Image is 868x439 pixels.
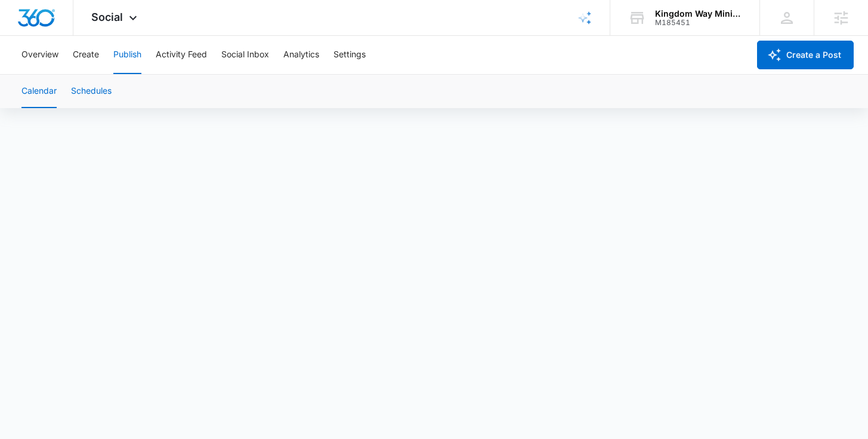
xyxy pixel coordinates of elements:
[655,9,742,19] div: account name
[71,75,112,108] button: Schedules
[655,19,742,27] div: account id
[283,36,319,74] button: Analytics
[21,36,58,74] button: Overview
[757,41,854,69] button: Create a Post
[113,36,141,74] button: Publish
[333,36,366,74] button: Settings
[156,36,207,74] button: Activity Feed
[21,75,57,108] button: Calendar
[221,36,269,74] button: Social Inbox
[73,36,99,74] button: Create
[91,11,123,23] span: Social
